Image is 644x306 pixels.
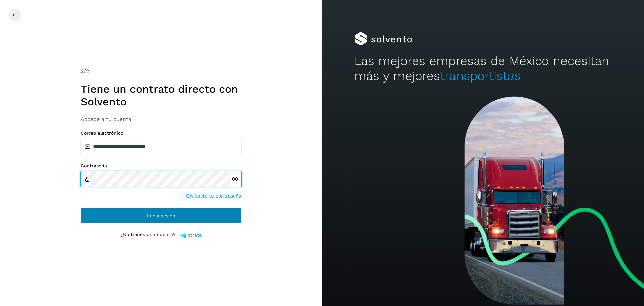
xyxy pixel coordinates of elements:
[80,208,241,224] button: Inicia sesión
[354,54,612,84] h2: Las mejores empresas de México necesitan más y mejores
[440,69,521,83] span: transportistas
[186,192,241,200] a: Olvidaste tu contraseña
[80,68,84,74] span: 2
[80,116,241,122] h3: Accede a tu cuenta
[147,213,175,218] span: Inicia sesión
[120,232,176,239] p: ¿No tienes una cuenta?
[178,232,202,239] a: Regístrate
[80,83,241,108] h1: Tiene un contrato directo con Solvento
[80,163,241,169] label: Contraseña
[80,67,241,75] div: /2
[80,130,241,136] label: Correo electrónico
